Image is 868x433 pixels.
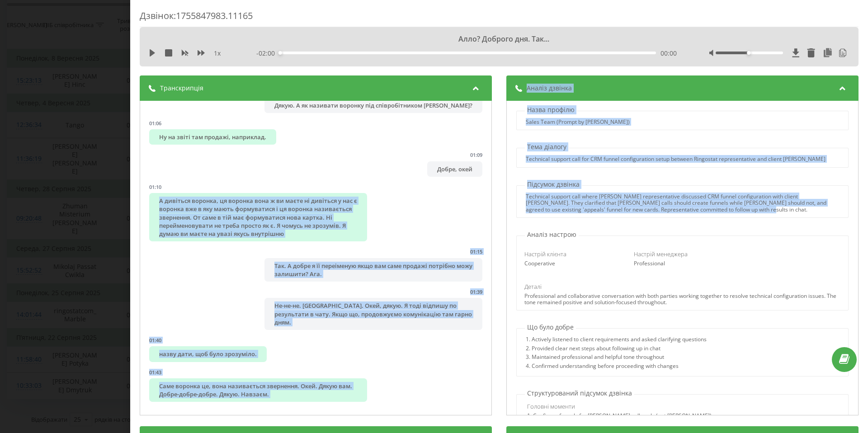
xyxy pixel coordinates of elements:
p: Що було добре [525,323,576,332]
div: 2. Provided clear next steps about following up in chat [526,345,707,354]
div: 01:10 [149,184,161,190]
div: Accessibility label [278,51,282,55]
div: Дякую. А як називати воронку під співробітником [PERSON_NAME]? [264,98,482,113]
div: 1. Actively listened to client requirements and asked clarifying questions [526,336,707,345]
div: 01:39 [470,288,482,295]
div: Technical support call where [PERSON_NAME] representative discussed CRM funnel configuration with... [526,193,839,213]
span: Аналіз дзвінка [527,84,572,93]
div: Accessibility label [747,51,750,55]
div: Sales Team (Prompt by [PERSON_NAME]) [526,119,630,125]
div: назву дати, щоб було зрозуміло. [149,346,267,362]
span: - 02:00 [256,49,279,58]
div: Professional [634,260,731,267]
p: Підсумок дзвінка [525,180,582,189]
div: А дивіться воронка, ця воронка вона ж ви маєте ні дивіться у нас є воронка вже в яку мають формув... [149,193,367,241]
div: Алло? Доброго дня. Так... [217,34,781,44]
div: 01:40 [149,337,161,344]
p: Аналіз настрою [525,230,579,239]
span: 00:00 [660,49,677,58]
div: 01:06 [149,120,161,127]
div: Не-не-не. [GEOGRAPHIC_DATA]. Окей, дякую. Я тоді відпишу по результати в чату. Якщо що, продовжує... [264,298,482,330]
span: Настрій менеджера [634,250,688,258]
p: Назва профілю [525,105,577,114]
div: 01:09 [470,151,482,158]
div: 01:15 [470,248,482,255]
div: 3. Maintained professional and helpful tone throughout [526,354,707,362]
div: Professional and collaborative conversation with both parties working together to resolve technic... [524,293,840,306]
span: Транскрипція [160,84,203,93]
div: Cooperative [524,260,621,267]
div: Добре, окей [427,161,482,177]
span: 1 x [214,49,221,58]
p: Тема діалогу [525,142,569,151]
span: Головні моменти [527,402,575,410]
div: 4. Confirmed understanding before proceeding with changes [526,363,707,372]
div: 1. Configure funnels for [PERSON_NAME] calls only (not [PERSON_NAME]) [527,413,840,421]
div: 01:43 [149,369,161,376]
div: Так. А добре я її переіменую якщо вам саме продажі потрібно можу залишити? Ага. [264,258,482,282]
div: Дзвінок : 1755847983.11165 [140,9,859,27]
div: Technical support call for CRM funnel configuration setup between Ringostat representative and cl... [526,156,826,162]
div: Саме воронка це, вона називається звернення. Окей. Дякую вам. Добре-добре-добре. Дякую. Навзаєм. [149,378,367,402]
p: Структурований підсумок дзвінка [525,389,634,398]
div: Ну на звіті там продажі, наприклад. [149,129,276,145]
span: Деталі [524,282,542,291]
span: Настрій клієнта [524,250,566,258]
